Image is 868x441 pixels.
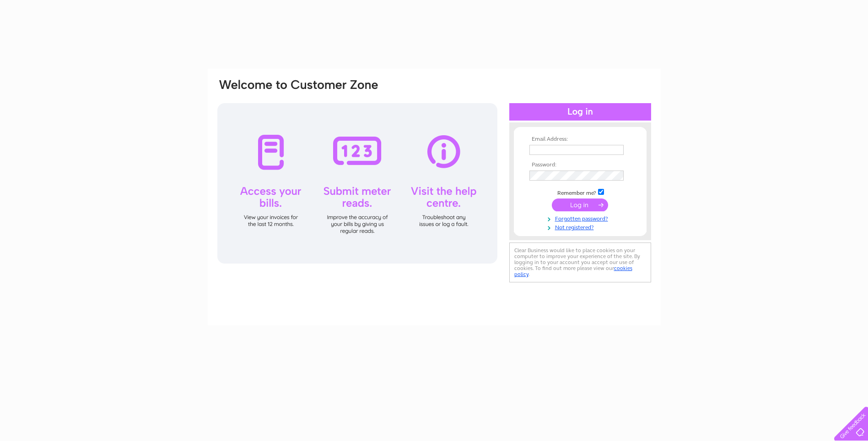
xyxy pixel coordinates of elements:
[552,198,608,211] input: Submit
[529,214,633,222] a: Forgotten password?
[509,243,651,282] div: Clear Business would like to place cookies on your computer to improve your experience of the sit...
[527,162,633,168] th: Password:
[527,136,633,143] th: Email Address:
[527,187,633,197] td: Remember me?
[514,265,632,277] a: cookies policy
[529,222,633,231] a: Not registered?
